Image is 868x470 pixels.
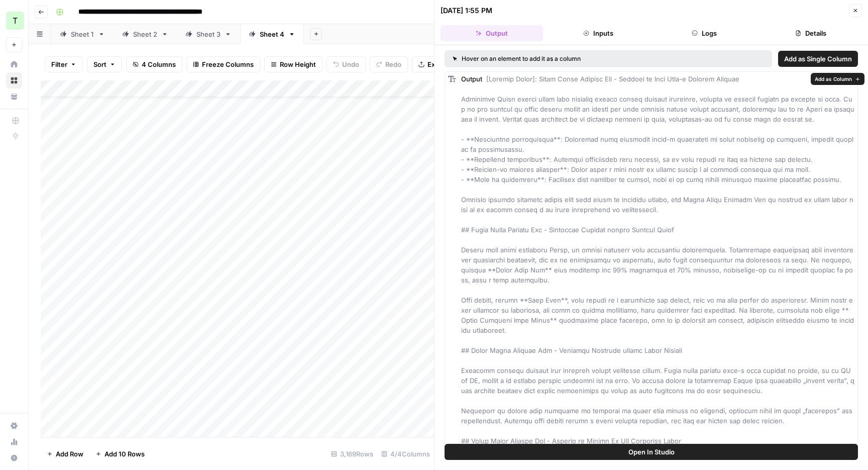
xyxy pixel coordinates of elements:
button: Output [441,25,543,41]
a: Your Data [6,88,22,105]
span: Redo [385,59,401,69]
a: Sheet 2 [114,24,177,44]
button: Freeze Columns [186,56,260,72]
button: Help + Support [6,450,22,466]
div: 3,169 Rows [327,446,377,462]
button: Add as Single Column [778,51,858,67]
span: T [13,15,18,27]
button: Row Height [264,56,322,72]
span: Add Row [56,449,83,459]
span: Undo [342,59,359,69]
button: Redo [370,56,408,72]
div: Sheet 4 [260,29,284,39]
button: Filter [45,56,83,72]
a: Browse [6,72,22,88]
div: 4/4 Columns [377,446,434,462]
div: Sheet 3 [196,29,221,39]
a: Sheet 1 [51,24,114,44]
span: Freeze Columns [202,59,254,69]
span: Add 10 Rows [104,449,145,459]
button: Inputs [547,25,649,41]
a: Home [6,56,22,72]
button: Export CSV [412,56,470,72]
span: Add as Single Column [784,54,852,64]
a: Usage [6,434,22,450]
div: [DATE] 1:55 PM [441,6,492,16]
button: 4 Columns [126,56,182,72]
span: Row Height [280,59,316,69]
div: Hover on an element to add it as a column [453,54,673,63]
button: Workspace: TY SEO Team [6,8,22,33]
button: Add 10 Rows [89,446,151,462]
a: Sheet 4 [240,24,304,44]
a: Sheet 3 [177,24,240,44]
span: Output [461,75,482,83]
span: Export CSV [427,59,463,69]
div: Sheet 1 [71,29,94,39]
span: Filter [51,59,67,69]
button: Sort [87,56,122,72]
button: Details [759,25,862,41]
span: Open In Studio [628,447,675,457]
div: Sheet 2 [133,29,157,39]
button: Add Row [41,446,89,462]
span: Sort [93,59,106,69]
span: 4 Columns [142,59,176,69]
button: Open In Studio [445,444,858,460]
button: Logs [654,25,756,41]
button: Undo [327,56,366,72]
a: Settings [6,418,22,434]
